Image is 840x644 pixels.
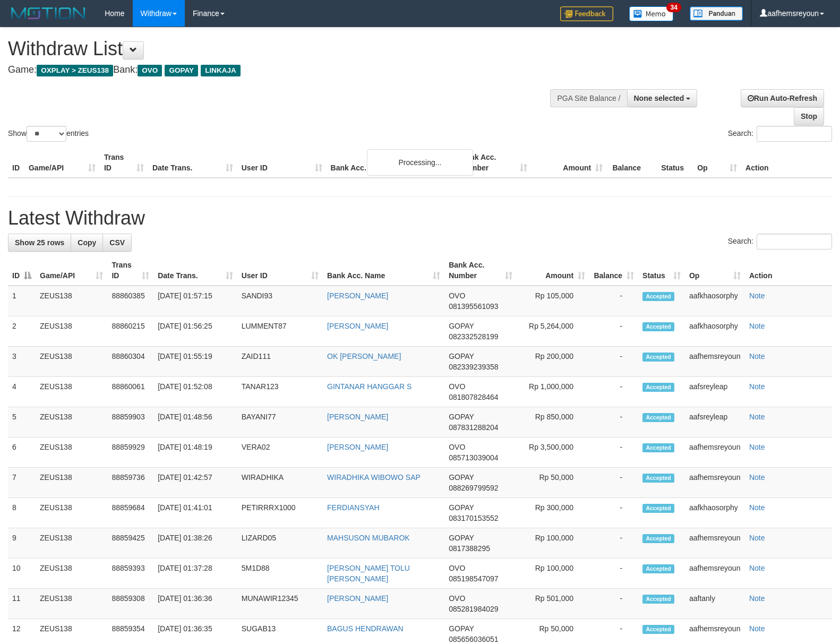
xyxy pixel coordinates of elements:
[449,635,498,643] span: Copy 085656036051 to clipboard
[71,234,103,252] a: Copy
[517,437,589,468] td: Rp 3,500,000
[237,437,323,468] td: VERA02
[517,407,589,437] td: Rp 850,000
[8,234,71,252] a: Show 25 rows
[8,148,24,178] th: ID
[589,407,638,437] td: -
[107,286,153,316] td: 88860385
[449,352,474,360] span: GOPAY
[456,148,532,178] th: Bank Acc. Number
[153,316,237,347] td: [DATE] 01:56:25
[749,503,765,512] a: Note
[589,347,638,377] td: -
[642,564,674,573] span: Accepted
[153,589,237,619] td: [DATE] 01:36:36
[237,407,323,437] td: BAYANI77
[449,534,474,542] span: GOPAY
[642,625,674,634] span: Accepted
[100,148,148,178] th: Trans ID
[8,126,89,142] label: Show entries
[107,589,153,619] td: 88859308
[102,234,132,252] a: CSV
[107,255,153,286] th: Trans ID: activate to sort column ascending
[749,534,765,542] a: Note
[153,468,237,498] td: [DATE] 01:42:57
[327,534,410,542] a: MAHSUSON MUBAROK
[153,255,237,286] th: Date Trans.: activate to sort column ascending
[107,316,153,347] td: 88860215
[107,347,153,377] td: 88860304
[638,255,685,286] th: Status: activate to sort column ascending
[517,559,589,589] td: Rp 100,000
[237,498,323,528] td: PETIRRRX1000
[444,255,517,286] th: Bank Acc. Number: activate to sort column ascending
[589,377,638,407] td: -
[449,574,498,583] span: Copy 085198547097 to clipboard
[8,407,36,437] td: 5
[36,316,107,347] td: ZEUS138
[8,5,89,21] img: MOTION_logo.png
[237,347,323,377] td: ZAID111
[109,238,125,247] span: CSV
[517,347,589,377] td: Rp 200,000
[560,6,613,21] img: Feedback.jpg
[517,498,589,528] td: Rp 300,000
[449,302,498,311] span: Copy 081395561093 to clipboard
[8,468,36,498] td: 7
[685,559,745,589] td: aafhemsreyoun
[37,65,113,76] span: OXPLAY > ZEUS138
[449,382,465,391] span: OVO
[327,291,388,300] a: [PERSON_NAME]
[8,316,36,347] td: 2
[642,322,674,331] span: Accepted
[138,65,162,76] span: OVO
[685,286,745,316] td: aafkhaosorphy
[532,148,607,178] th: Amount
[642,595,674,604] span: Accepted
[8,286,36,316] td: 1
[685,437,745,468] td: aafhemsreyoun
[607,148,657,178] th: Balance
[749,564,765,572] a: Note
[794,107,824,125] a: Stop
[749,443,765,451] a: Note
[78,238,96,247] span: Copy
[449,473,474,482] span: GOPAY
[8,559,36,589] td: 10
[327,624,404,633] a: BAGUS HENDRAWAN
[449,624,474,633] span: GOPAY
[36,498,107,528] td: ZEUS138
[237,528,323,559] td: LIZARD05
[728,234,832,250] label: Search:
[36,407,107,437] td: ZEUS138
[666,3,681,12] span: 34
[449,322,474,330] span: GOPAY
[449,514,498,522] span: Copy 083170153552 to clipboard
[153,286,237,316] td: [DATE] 01:57:15
[237,148,327,178] th: User ID
[517,468,589,498] td: Rp 50,000
[8,589,36,619] td: 11
[24,148,100,178] th: Game/API
[634,94,684,102] span: None selected
[237,316,323,347] td: LUMMENT87
[107,437,153,468] td: 88859929
[589,498,638,528] td: -
[153,437,237,468] td: [DATE] 01:48:19
[517,589,589,619] td: Rp 501,000
[327,443,388,451] a: [PERSON_NAME]
[749,413,765,421] a: Note
[749,624,765,633] a: Note
[449,564,465,572] span: OVO
[8,255,36,286] th: ID: activate to sort column descending
[36,377,107,407] td: ZEUS138
[327,594,388,603] a: [PERSON_NAME]
[749,322,765,330] a: Note
[148,148,237,178] th: Date Trans.
[685,498,745,528] td: aafkhaosorphy
[629,6,674,21] img: Button%20Memo.svg
[685,377,745,407] td: aafsreyleap
[367,149,473,176] div: Processing...
[165,65,198,76] span: GOPAY
[107,559,153,589] td: 88859393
